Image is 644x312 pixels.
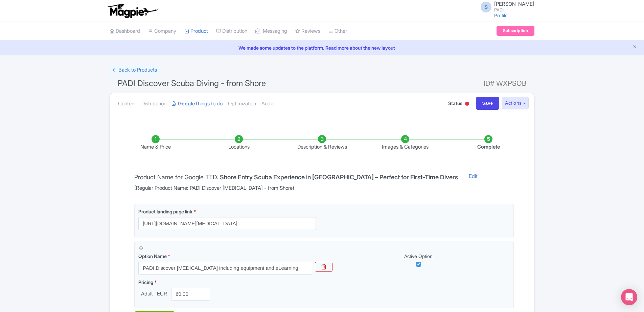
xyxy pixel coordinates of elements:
span: Adult [138,290,156,298]
span: [PERSON_NAME] [494,1,534,7]
a: Audio [261,93,274,114]
a: Profile [494,12,508,18]
input: Product landing page link [138,217,316,230]
a: Edit [462,173,484,192]
a: Subscription [497,26,534,36]
a: Distribution [216,22,247,41]
a: GoogleThings to do [172,93,223,114]
a: Distribution [141,93,166,114]
li: Images & Categories [364,135,447,151]
button: Actions [502,97,529,109]
li: Description & Reviews [280,135,364,151]
input: 0.00 [171,288,210,301]
a: Dashboard [110,22,140,41]
a: We made some updates to the platform. Read more about the new layout [4,44,640,51]
span: EUR [156,290,168,298]
span: ID# WXPSOB [484,77,526,90]
span: Active Option [404,253,433,259]
span: S [481,2,491,12]
input: Save [476,97,500,110]
a: Content [118,93,136,114]
a: Other [328,22,347,41]
input: Option Name [138,262,312,275]
span: Option Name [138,253,167,259]
strong: Google [178,100,195,108]
div: Inactive [464,99,470,109]
span: Product landing page link [138,209,192,214]
a: ← Back to Products [110,63,160,77]
a: Optimization [228,93,256,114]
img: logo-ab69f6fb50320c5b225c76a69d11143b.png [106,3,159,18]
small: PADI [494,8,534,12]
li: Locations [197,135,280,151]
span: (Regular Product Name: PADI Discover [MEDICAL_DATA] - from Shore) [134,184,458,192]
h4: Shore Entry Scuba Experience in [GEOGRAPHIC_DATA] – Perfect for First-Time Divers [220,174,458,181]
div: Open Intercom Messenger [621,289,637,305]
a: Company [148,22,176,41]
a: Reviews [295,22,320,41]
li: Complete [447,135,530,151]
a: Product [184,22,208,41]
button: Close announcement [632,44,637,51]
li: Name & Price [114,135,197,151]
span: PADI Discover Scuba Diving - from Shore [118,78,266,88]
span: Status [448,100,462,107]
a: Messaging [255,22,287,41]
a: S [PERSON_NAME] PADI [477,1,534,12]
span: Pricing [138,279,153,285]
span: Product Name for Google TTD: [134,174,218,181]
